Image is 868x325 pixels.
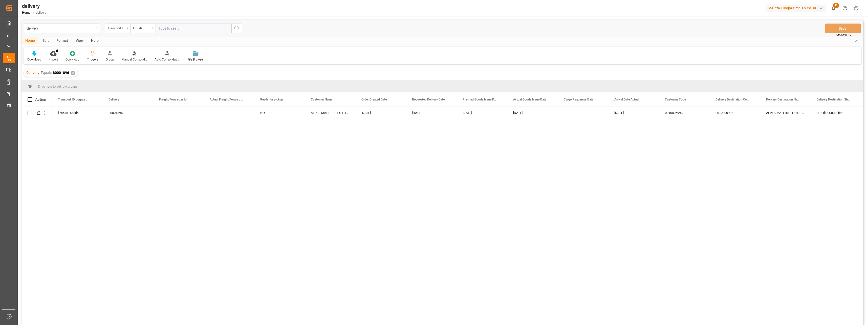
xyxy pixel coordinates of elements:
[260,98,283,101] span: Ready for pickup
[87,57,98,62] div: Triggers
[715,98,749,101] span: Delivery Destination Code
[156,24,231,33] input: Type to search
[22,2,46,10] div: delivery
[513,98,546,101] span: Actual Goods Issue Date
[766,5,826,12] div: Melitta Europa GmbH & Co. KG
[355,107,406,119] div: [DATE]
[41,71,52,75] span: Equals
[58,98,88,101] span: Transport ID Logward
[463,98,496,101] span: Planned Goods Issue Date
[659,107,709,119] div: 0010006993
[72,37,87,45] div: View
[614,98,639,101] span: Arrival Date Actual
[106,57,114,62] div: Group
[457,107,507,119] div: [DATE]
[833,3,839,8] span: 12
[108,25,125,31] div: Transport ID Logward
[709,107,760,119] div: 0010006993
[766,3,828,13] button: Melitta Europa GmbH & Co. KG
[21,37,39,45] div: Home
[766,98,800,101] span: Delivery Destination Name
[133,25,150,31] div: Equals
[27,57,41,62] div: Download
[159,98,187,101] span: Freight Forwarder Id
[105,24,130,33] button: open menu
[27,25,94,31] div: delivery
[187,57,204,62] div: File Browser
[35,97,46,102] div: Action
[406,107,457,119] div: [DATE]
[839,3,851,14] button: Help Center
[608,107,659,119] div: [DATE]
[24,24,100,33] button: open menu
[828,3,839,14] button: show 12 new notifications
[102,107,153,119] div: 80001896
[564,98,593,101] span: Cargo Readiness Date
[665,98,686,101] span: Customer Code
[825,24,861,33] button: Save
[817,98,851,101] span: Delivery Destination Street
[21,107,52,119] div: Press SPACE to select this row.
[760,107,811,119] div: ALPES MATERIEL HOTELIER
[53,71,69,75] span: 80001896
[71,71,75,75] div: ✕
[210,98,244,101] span: Actual Freight Forwarder Id
[53,37,72,45] div: Format
[66,57,79,62] div: Quick Add
[361,98,387,101] span: Order Created Date
[254,107,305,119] div: NO
[38,85,78,88] span: Drag here to set row groups
[52,107,102,119] div: f7e54c154cd4
[836,33,851,37] span: Ctrl/CMD + S
[507,107,558,119] div: [DATE]
[305,107,355,119] div: ALPES MATERIEL HOTELIER
[412,98,445,101] span: Requested Delivery Date
[311,98,332,101] span: Customer Name
[39,37,53,45] div: Edit
[22,11,30,14] a: Home
[811,107,861,119] div: Rue des Couteliers
[231,24,242,33] button: search button
[130,24,156,33] button: open menu
[122,57,147,62] div: Manual Consolidation
[26,71,39,75] span: Delivery
[155,57,180,62] div: Auto Consolidation
[108,98,119,101] span: Delivery
[87,37,102,45] div: Help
